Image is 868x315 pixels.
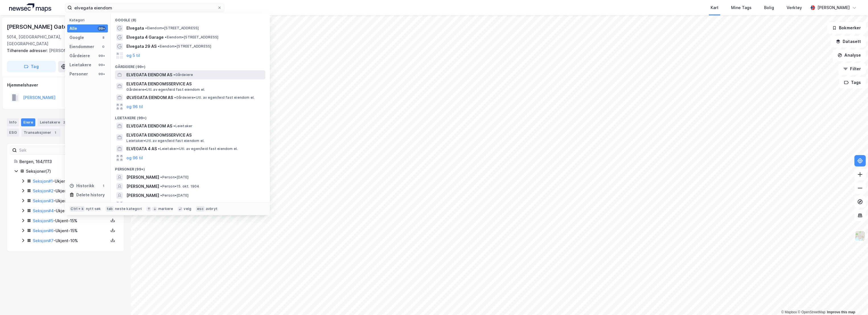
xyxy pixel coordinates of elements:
[840,288,868,315] div: Kontrollprogram for chat
[838,63,866,75] button: Filter
[827,22,866,34] button: Bokmerker
[69,71,88,77] div: Personer
[101,184,106,188] div: 1
[33,218,53,223] a: Seksjon#5
[126,201,143,208] button: og 96 til
[38,118,69,126] div: Leietakere
[126,145,157,152] span: ELVEGATA 4 AS
[33,178,108,185] div: - Ukjent - 15%
[33,217,108,224] div: - Ukjent - 15%
[833,50,866,61] button: Analyse
[165,35,218,40] span: Eiendom • [STREET_ADDRESS]
[126,87,205,92] span: Gårdeiere • Utl. av egen/leid fast eiendom el.
[7,82,124,88] div: Hjemmelshaver
[101,35,106,40] div: 8
[160,193,162,197] span: •
[764,4,774,11] div: Bolig
[76,192,105,198] div: Delete history
[160,184,199,189] span: Person • 15. okt. 1904
[174,95,176,100] span: •
[158,147,238,151] span: Leietaker • Utl. av egen/leid fast eiendom el.
[33,188,108,194] div: - Ukjent - 15%
[126,139,204,143] span: Leietaker • Utl. av egen/leid fast eiendom el.
[115,207,142,211] div: neste kategori
[110,13,270,24] div: Google (8)
[69,18,108,22] div: Kategori
[781,310,797,314] a: Mapbox
[855,230,865,241] img: Z
[17,146,79,155] input: Søk
[126,25,144,32] span: Elvegata
[69,61,91,68] div: Leietakere
[98,26,106,31] div: 99+
[711,4,719,11] div: Kart
[160,193,188,198] span: Person • [DATE]
[839,77,866,88] button: Tags
[33,197,108,204] div: - Ukjent - 15%
[33,238,54,243] a: Seksjon#7
[160,184,162,188] span: •
[126,132,263,139] span: ELVEGATA EIENDOMSSERVICE AS
[33,207,108,214] div: - Ukjent - 15%
[158,147,160,151] span: •
[173,124,192,128] span: Leietaker
[173,73,193,77] span: Gårdeiere
[206,207,217,211] div: avbryt
[33,179,53,184] a: Seksjon#1
[7,22,76,31] div: [PERSON_NAME] Gate 31
[145,26,199,30] span: Eiendom • [STREET_ADDRESS]
[165,35,167,39] span: •
[98,72,106,76] div: 99+
[126,81,263,87] span: ELVEGATA EIENDOMSSERVICE AS
[9,3,51,12] img: logo.a4113a55bc3d86da70a041830d287a7e.svg
[98,53,106,58] div: 99+
[7,129,19,137] div: ESG
[126,123,172,129] span: ELVEGATA EIENDOM AS
[69,52,90,59] div: Gårdeiere
[145,26,147,30] span: •
[33,237,108,244] div: - Ukjent - 10%
[52,130,58,135] div: 1
[126,71,172,78] span: ELVEGATA EIENDOM AS
[72,3,217,12] input: Søk på adresse, matrikkel, gårdeiere, leietakere eller personer
[21,129,60,137] div: Transaksjoner
[61,120,67,125] div: 2
[126,174,159,181] span: [PERSON_NAME]
[126,34,164,41] span: Elvegata 4 Garage
[69,43,94,50] div: Eiendommer
[196,206,205,212] div: esc
[69,34,84,41] div: Google
[69,25,77,32] div: Alle
[33,227,108,234] div: - Ukjent - 15%
[110,162,270,173] div: Personer (99+)
[798,310,825,314] a: OpenStreetMap
[840,288,868,315] iframe: Chat Widget
[126,94,173,101] span: ØLVEGATA EIENDOM AS
[69,206,85,212] div: Ctrl + k
[33,208,54,213] a: Seksjon#4
[86,207,101,211] div: nytt søk
[160,175,162,179] span: •
[101,44,106,49] div: 0
[126,155,143,161] button: og 96 til
[173,73,175,77] span: •
[19,158,117,165] div: Bergen, 164/1113
[184,207,191,211] div: velg
[106,206,114,212] div: tab
[160,175,188,180] span: Person • [DATE]
[126,183,159,190] span: [PERSON_NAME]
[7,48,49,53] span: Tilhørende adresser:
[110,60,270,70] div: Gårdeiere (99+)
[173,124,175,128] span: •
[21,118,35,126] div: Eiere
[126,103,143,110] button: og 96 til
[731,4,752,11] div: Mine Tags
[158,44,159,48] span: •
[7,47,120,54] div: [PERSON_NAME] Gate 7
[7,61,56,72] button: Tag
[33,198,54,203] a: Seksjon#3
[69,182,94,189] div: Historikk
[126,192,159,199] span: [PERSON_NAME]
[126,43,157,50] span: Elvegata 29 AS
[817,4,850,11] div: [PERSON_NAME]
